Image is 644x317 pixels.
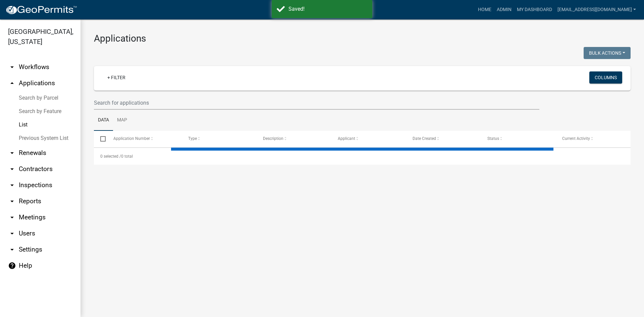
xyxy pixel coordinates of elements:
[494,3,514,16] a: Admin
[8,246,16,254] i: arrow_drop_down
[188,136,197,141] span: Type
[406,131,481,147] datatable-header-cell: Date Created
[514,3,555,16] a: My Dashboard
[288,5,367,13] div: Saved!
[413,136,436,141] span: Date Created
[113,110,131,131] a: Map
[589,71,622,84] button: Columns
[556,131,631,147] datatable-header-cell: Current Activity
[331,131,406,147] datatable-header-cell: Applicant
[181,131,256,147] datatable-header-cell: Type
[94,96,539,110] input: Search for applications
[8,149,16,157] i: arrow_drop_down
[263,136,283,141] span: Description
[94,33,631,44] h3: Applications
[94,148,631,165] div: 0 total
[8,165,16,173] i: arrow_drop_down
[113,136,150,141] span: Application Number
[102,71,131,84] a: + Filter
[8,79,16,87] i: arrow_drop_up
[8,229,16,237] i: arrow_drop_down
[475,3,494,16] a: Home
[555,3,639,16] a: [EMAIL_ADDRESS][DOMAIN_NAME]
[481,131,556,147] datatable-header-cell: Status
[8,213,16,221] i: arrow_drop_down
[487,136,499,141] span: Status
[94,131,107,147] datatable-header-cell: Select
[8,197,16,205] i: arrow_drop_down
[257,131,331,147] datatable-header-cell: Description
[107,131,181,147] datatable-header-cell: Application Number
[94,110,113,131] a: Data
[8,181,16,189] i: arrow_drop_down
[8,262,16,270] i: help
[100,154,121,159] span: 0 selected /
[8,63,16,71] i: arrow_drop_down
[584,47,631,59] button: Bulk Actions
[562,136,590,141] span: Current Activity
[338,136,355,141] span: Applicant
